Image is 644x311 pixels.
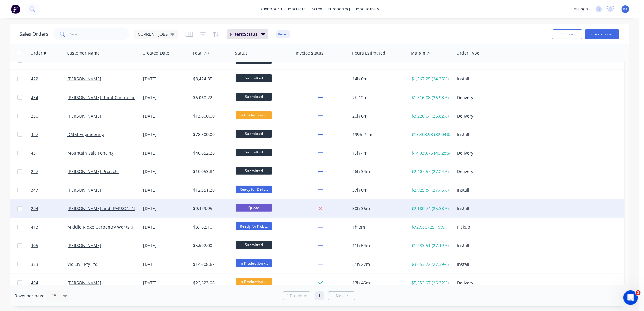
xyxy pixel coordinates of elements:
span: 1 [636,290,641,295]
a: Page 1 is your current page [315,291,324,300]
div: Pickup [457,224,494,230]
div: Created Date [143,50,169,56]
div: productivity [353,5,382,14]
span: Ready for Deliv... [236,186,272,193]
div: 13h 46m [352,280,404,286]
span: Previous [290,293,307,299]
ul: Pagination [281,291,358,300]
span: Submitted [236,149,272,156]
div: Install [457,206,494,212]
div: Install [457,187,494,193]
div: $1,233.51 (27.19%) [411,242,450,249]
div: [DATE] [143,76,188,82]
div: Delivery [457,169,494,175]
h1: Sales Orders [19,31,49,37]
div: $3,653.72 (27.39%) [411,261,450,267]
div: $22,623.08 [193,280,229,286]
div: products [285,5,309,14]
span: 230 [31,113,38,119]
a: [PERSON_NAME] [67,76,101,82]
div: 51h 27m [352,261,404,267]
div: [DATE] [143,261,188,267]
div: $2,180.74 (25.38%) [411,206,450,212]
div: 26h 34m [352,169,404,175]
div: 11h 54m [352,242,404,249]
div: $78,500.00 [193,132,229,138]
div: $2,407.57 (27.24%) [411,169,450,175]
div: $9,449.95 [193,206,229,212]
div: Customer Name [67,50,100,56]
span: CURRENT JOBS [138,31,168,37]
button: Options [552,29,582,39]
span: Rows per page [15,293,45,299]
div: settings [568,5,591,14]
div: Install [457,261,494,267]
span: Ready for Pick ... [236,222,272,230]
span: In Production -... [236,111,272,119]
div: Margin ($) [411,50,431,56]
img: Factory [11,5,20,14]
span: 294 [31,206,38,212]
div: Delivery [457,113,494,119]
span: 434 [31,95,38,101]
span: Submitted [236,241,272,249]
a: dashboard [257,5,285,14]
span: Filters: Status [230,31,257,37]
div: 199h 21m [352,132,404,138]
a: [PERSON_NAME] and [PERSON_NAME] [67,206,146,211]
a: Previous page [283,293,310,299]
div: Install [457,76,494,82]
div: Hours Estimated [352,50,385,56]
a: [PERSON_NAME] [67,187,101,193]
a: 230 [31,107,67,125]
iframe: Intercom live chat [623,290,638,305]
div: [DATE] [143,169,188,175]
div: purchasing [325,5,353,14]
a: Middle Ridge Carpentry Works ([PERSON_NAME]) [67,224,167,230]
div: 37h 0m [352,187,404,193]
div: [DATE] [143,242,188,249]
a: [PERSON_NAME] Projects [67,169,119,174]
div: Install [457,132,494,138]
div: $18,403.98 (32.04%) [411,132,450,138]
div: $40,652.26 [193,150,229,156]
div: Invoice status [296,50,324,56]
div: $1,316.08 (26.98%) [411,95,450,101]
span: 431 [31,150,38,156]
a: 405 [31,236,67,255]
span: Submitted [236,130,272,138]
a: Vic Civil Pty Ltd [67,261,98,267]
span: 413 [31,224,38,230]
div: $5,552.97 (26.32%) [411,280,450,286]
span: 405 [31,242,38,249]
div: [DATE] [143,95,188,101]
span: 347 [31,187,38,193]
div: [DATE] [143,280,188,286]
a: 294 [31,199,67,218]
div: [DATE] [143,206,188,212]
span: 383 [31,261,38,267]
div: $3,220.04 (25.82%) [411,113,450,119]
div: [DATE] [143,150,188,156]
div: $12,351.20 [193,187,229,193]
div: Order # [30,50,46,56]
a: Next page [328,293,355,299]
span: 427 [31,132,38,138]
a: 422 [31,70,67,88]
div: $5,592.00 [193,242,229,249]
a: 227 [31,162,67,181]
div: $10,053.84 [193,169,229,175]
a: [PERSON_NAME] [67,280,101,286]
span: BK [623,6,628,12]
span: Next [336,293,345,299]
div: [DATE] [143,132,188,138]
span: 227 [31,169,38,175]
a: 431 [31,144,67,162]
div: $13,600.00 [193,113,229,119]
span: Submitted [236,167,272,175]
div: Delivery [457,150,494,156]
a: [PERSON_NAME] [67,242,101,248]
div: $2,925.84 (27.46%) [411,187,450,193]
a: 434 [31,89,67,107]
a: DMM Engineering [67,132,104,137]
